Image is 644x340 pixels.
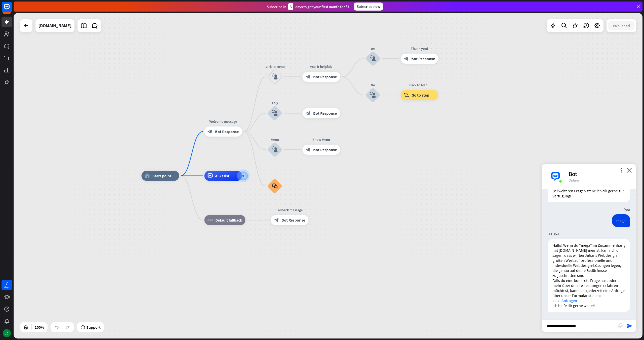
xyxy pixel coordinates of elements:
[208,129,213,134] i: block_bot_response
[306,74,311,79] i: block_bot_response
[49,29,53,33] img: tab_keywords_by_traffic_grey.svg
[306,147,311,152] i: block_bot_response
[4,2,19,17] button: Open LiveChat chat widget
[313,111,337,116] span: Bot Response
[208,218,213,223] i: block_fallback
[281,218,305,223] span: Bot Response
[299,64,344,69] div: Was it helpful?
[8,8,12,12] img: logo_orange.svg
[619,168,624,173] i: more_vert
[313,74,337,79] span: Bot Response
[3,329,11,337] div: JD
[2,280,12,290] a: 7 days
[552,303,626,308] p: Ich helfe dir gerne weiter!
[412,93,429,98] span: Go to step
[13,13,55,17] div: Domain: [DOMAIN_NAME]
[200,119,246,124] div: Welcome message
[370,56,376,62] i: block_user_input
[608,21,634,30] button: Published
[552,243,626,278] p: Hallo! Wenn du "mega" im Zusammenhang mit [DOMAIN_NAME] meinst, kann ich dir sagen, dass wir bei ...
[370,92,376,98] i: block_user_input
[554,232,559,236] span: Bot
[313,147,337,152] span: Bot Response
[260,101,290,106] div: FAQ
[55,30,87,33] div: Keywords nach Traffic
[288,3,293,10] div: 3
[306,111,311,116] i: block_bot_response
[152,173,171,178] span: Start point
[26,30,37,33] div: Domain
[397,82,442,88] div: Back to Menu
[274,218,279,223] i: block_bot_response
[8,13,12,17] img: website_grey.svg
[354,3,383,11] div: Subscribe now
[358,46,388,51] div: Yes
[267,3,350,10] div: Subscribe in days to get your first month for $1
[4,285,9,289] div: days
[20,29,24,33] img: tab_domain_overview_orange.svg
[6,281,8,285] div: 7
[14,8,25,12] div: v 4.0.25
[397,46,442,51] div: Thank you!
[404,56,409,61] i: block_bot_response
[569,170,630,178] div: Bot
[272,74,278,80] i: block_user_input
[618,323,623,328] i: block_attachment
[33,323,46,331] div: 100%
[86,323,101,331] span: Support
[145,173,150,178] i: home_2
[215,218,242,223] span: Default fallback
[260,137,290,142] div: Menu
[552,188,626,198] p: Bei weiteren Fragen stehe ich dir gerne zur Verfügung!
[624,207,630,212] span: You
[627,323,633,329] i: send
[272,147,278,153] i: block_user_input
[404,93,409,98] i: block_goto
[260,64,290,69] div: Back to Menu
[38,19,71,32] div: julians-webdesign.de
[299,137,344,142] div: Show Menu
[552,298,577,303] a: Jetzt Anfragen
[627,168,632,173] i: close
[612,214,630,227] div: mega
[552,278,626,303] p: Falls du eine konkrete Frage hast oder mehr über unsere Leistungen erfahren möchtest, kannst du j...
[569,178,630,183] div: Online
[272,183,277,189] i: block_faq
[411,56,435,61] span: Bot Response
[215,173,229,178] span: AI Assist
[215,129,239,134] span: Bot Response
[272,110,278,116] i: block_user_input
[267,207,312,212] div: Fallback message
[358,82,388,88] div: No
